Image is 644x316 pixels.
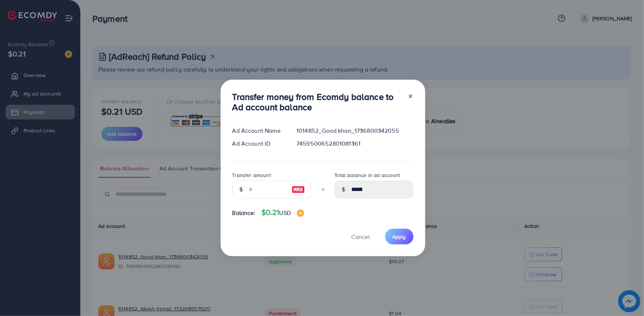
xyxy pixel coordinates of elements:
[297,209,304,217] img: image
[352,233,370,241] span: Cancel
[279,209,291,217] span: USD
[232,91,402,113] h3: Transfer money from Ecomdy balance to Ad account balance
[385,229,414,244] button: Apply
[226,126,291,135] div: Ad Account Name
[226,139,291,148] div: Ad Account ID
[261,208,304,217] h4: $0.21
[393,233,406,240] span: Apply
[232,209,256,217] span: Balance:
[342,229,379,244] button: Cancel
[291,126,419,135] div: 1014852_Good khan_1736800342055
[292,185,305,194] img: image
[291,139,419,148] div: 7459500652801081361
[232,171,271,179] label: Transfer amount
[335,171,400,179] label: Total balance in ad account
